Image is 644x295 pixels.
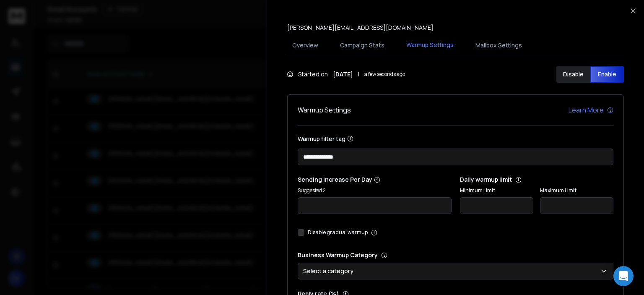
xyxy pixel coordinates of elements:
[287,36,323,55] button: Overview
[298,136,613,142] label: Warmup filter tag
[308,229,368,236] label: Disable gradual warmup
[298,175,452,184] p: Sending Increase Per Day
[335,36,390,55] button: Campaign Stats
[556,66,590,83] button: Disable
[287,70,405,78] div: Started on
[358,70,359,78] span: |
[364,71,405,78] span: a few seconds ago
[470,36,527,55] button: Mailbox Settings
[298,251,613,259] p: Business Warmup Category
[460,175,614,184] p: Daily warmup limit
[569,105,613,115] a: Learn More
[556,66,624,83] button: DisableEnable
[287,23,434,32] p: [PERSON_NAME][EMAIL_ADDRESS][DOMAIN_NAME]
[298,105,351,115] h1: Warmup Settings
[298,187,452,194] p: Suggested 2
[401,36,459,55] button: Warmup Settings
[590,66,624,83] button: Enable
[460,187,533,194] label: Minimum Limit
[540,187,613,194] label: Maximum Limit
[303,267,357,275] p: Select a category
[613,266,634,286] div: Open Intercom Messenger
[333,70,353,78] strong: [DATE]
